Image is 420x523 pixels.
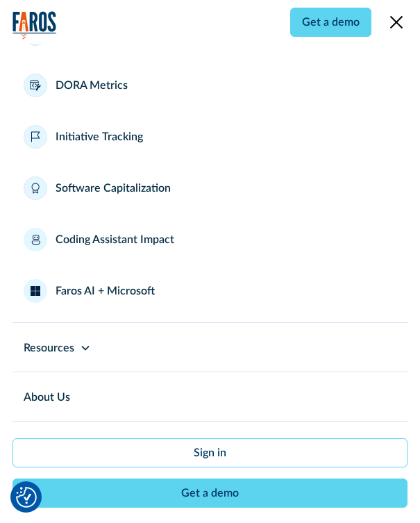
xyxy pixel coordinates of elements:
[12,479,408,508] a: Get a demo
[12,323,408,372] div: Resources
[24,340,74,356] div: Resources
[24,271,396,311] a: Faros AI + Microsoft
[56,231,174,248] div: Coding Assistant Impact
[380,6,408,39] div: menu
[12,438,408,467] a: Sign in
[16,487,37,508] img: Revisit consent button
[24,168,396,208] a: Software Capitalization
[16,487,37,508] button: Cookie Settings
[56,180,171,197] div: Software Capitalization
[24,65,396,106] a: DORA Metrics
[12,11,57,40] a: home
[56,283,155,299] div: Faros AI + Microsoft
[56,77,128,94] div: DORA Metrics
[56,128,143,145] div: Initiative Tracking
[24,117,396,157] a: Initiative Tracking
[12,372,84,421] a: About Us
[24,219,396,260] a: Coding Assistant Impact
[290,8,371,37] a: Get a demo
[12,11,57,40] img: Logo of the analytics and reporting company Faros.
